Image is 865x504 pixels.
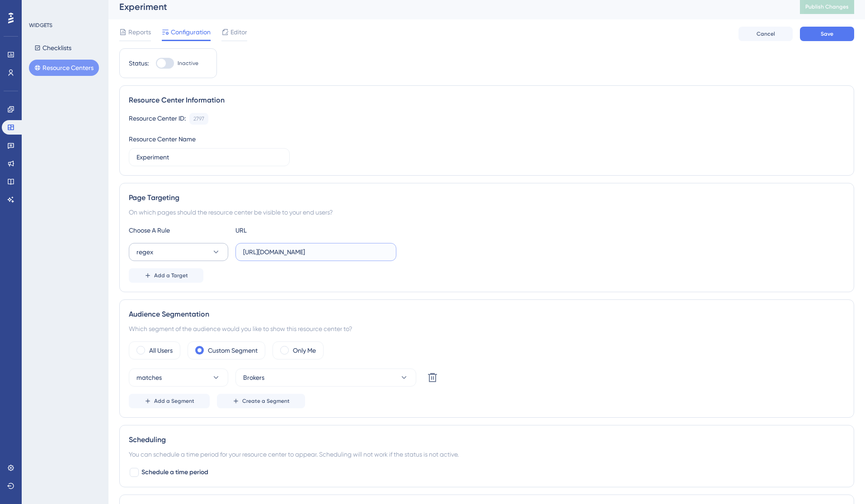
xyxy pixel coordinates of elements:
[178,60,198,67] span: Inactive
[235,225,335,236] div: URL
[293,345,316,356] label: Only Me
[119,0,777,13] div: Experiment
[129,113,186,125] div: Resource Center ID:
[129,134,196,145] div: Resource Center Name
[129,58,149,69] div: Status:
[171,27,211,37] span: Configuration
[129,192,845,203] div: Page Targeting
[29,40,77,56] button: Checklists
[129,207,845,218] div: On which pages should the resource center be visible to your end users?
[738,27,793,41] button: Cancel
[230,27,247,37] span: Editor
[129,95,845,106] div: Resource Center Information
[29,60,99,76] button: Resource Centers
[128,27,151,37] span: Reports
[129,394,210,408] button: Add a Segment
[800,27,854,41] button: Save
[136,372,162,383] span: matches
[149,345,173,356] label: All Users
[208,345,258,356] label: Custom Segment
[235,369,416,387] button: Brokers
[136,247,153,257] span: regex
[129,434,845,445] div: Scheduling
[805,3,849,10] span: Publish Changes
[129,449,845,460] div: You can schedule a time period for your resource center to appear. Scheduling will not work if th...
[129,309,845,320] div: Audience Segmentation
[154,272,188,279] span: Add a Target
[193,115,204,122] div: 2797
[29,22,52,29] div: WIDGETS
[141,467,208,478] span: Schedule a time period
[757,30,775,37] span: Cancel
[821,30,833,37] span: Save
[129,225,228,236] div: Choose A Rule
[136,152,282,162] input: Type your Resource Center name
[217,394,305,408] button: Create a Segment
[243,372,264,383] span: Brokers
[129,323,845,334] div: Which segment of the audience would you like to show this resource center to?
[243,247,389,257] input: yourwebsite.com/path
[154,397,194,405] span: Add a Segment
[242,397,290,405] span: Create a Segment
[129,268,203,283] button: Add a Target
[129,243,228,261] button: regex
[129,369,228,387] button: matches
